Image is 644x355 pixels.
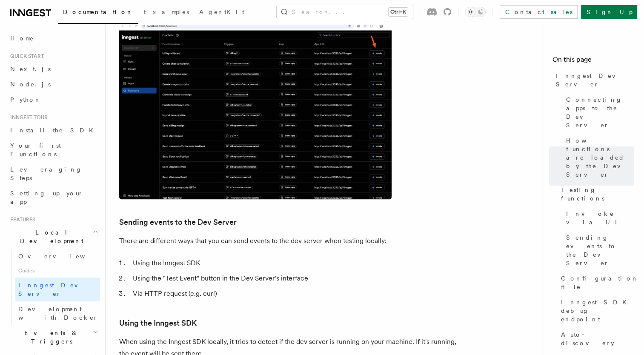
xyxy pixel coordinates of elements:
span: Invoke via UI [566,209,634,226]
span: Install the SDK [10,127,98,134]
span: Local Development [7,228,93,245]
span: Testing functions [561,186,634,203]
button: Search...Ctrl+K [277,5,413,19]
a: Using the Inngest SDK [119,317,197,329]
a: Invoke via UI [563,206,634,230]
span: Setting up your app [10,190,83,205]
a: Inngest Dev Server [15,278,100,301]
span: Node.js [10,81,51,88]
span: Auto-discovery [561,330,634,347]
span: Sending events to the Dev Server [566,233,634,267]
span: Overview [18,253,106,260]
a: Overview [15,249,100,264]
a: Documentation [58,3,138,24]
span: Inngest Dev Server [556,72,634,89]
a: Configuration file [558,271,634,295]
a: Home [7,31,100,46]
span: Development with Docker [18,306,98,321]
a: Connecting apps to the Dev Server [563,92,634,133]
span: Events & Triggers [7,329,93,346]
a: How functions are loaded by the Dev Server [563,133,634,182]
a: Auto-discovery [558,327,634,351]
span: Next.js [10,66,51,72]
a: Testing functions [558,182,634,206]
h4: On this page [552,54,634,68]
img: dev-server-functions-2025-01-15.png [119,15,392,199]
span: Guides [15,264,100,278]
a: Inngest SDK debug endpoint [558,295,634,327]
span: Quick start [7,53,44,60]
span: Inngest Dev Server [18,282,91,297]
a: Examples [138,3,194,23]
span: Features [7,216,35,223]
span: Configuration file [561,274,638,291]
span: Documentation [63,9,133,15]
li: Using the "Test Event" button in the Dev Server's interface [130,272,460,284]
span: Leveraging Steps [10,166,82,181]
a: Next.js [7,61,100,77]
span: Examples [143,9,189,15]
a: AgentKit [194,3,249,23]
a: Setting up your app [7,186,100,209]
a: Inngest Dev Server [552,68,634,92]
button: Toggle dark mode [465,7,486,17]
button: Events & Triggers [7,325,100,349]
span: Your first Functions [10,142,61,157]
a: Sending events to the Dev Server [119,216,237,228]
a: Python [7,92,100,107]
span: Home [10,34,34,43]
a: Sending events to the Dev Server [563,230,634,271]
span: Python [10,96,41,103]
p: There are different ways that you can send events to the dev server when testing locally: [119,235,460,247]
span: Connecting apps to the Dev Server [566,95,634,129]
kbd: Ctrl+K [389,8,408,16]
span: Inngest SDK debug endpoint [561,298,634,324]
a: Contact sales [500,5,578,19]
a: Your first Functions [7,138,100,162]
div: Local Development [7,249,100,325]
a: Development with Docker [15,301,100,325]
a: Install the SDK [7,123,100,138]
span: Inngest tour [7,114,48,121]
span: AgentKit [199,9,244,15]
a: Leveraging Steps [7,162,100,186]
li: Using the Inngest SDK [130,257,460,269]
span: How functions are loaded by the Dev Server [566,136,634,179]
li: Via HTTP request (e.g. curl) [130,288,460,300]
a: Node.js [7,77,100,92]
button: Local Development [7,225,100,249]
a: Sign Up [581,5,637,19]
